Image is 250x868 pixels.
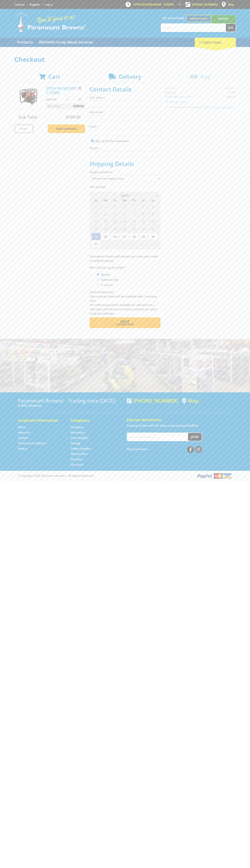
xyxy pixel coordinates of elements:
span: 10 [91,218,101,225]
span: 1 [139,203,148,210]
a: Go to the Wheelie Bins page [71,452,87,456]
span: Su [91,198,101,203]
button: Go [226,24,236,32]
h5: Join our Newsletter [127,417,232,422]
span: 5 [139,240,148,248]
a: Go to the BROWNS Scrap Metal Services page [36,38,96,47]
h3: Paramount Browns' - Trading since [DATE] [18,398,123,403]
span: 26 [110,233,120,240]
a: Go to the Privacy page [18,447,27,450]
span: 8 [139,210,148,218]
a: Gepps Cross [186,15,211,22]
span: $299.00 [73,103,84,109]
span: 28 [129,233,138,240]
a: Go to the Contact page [18,436,28,440]
button: Next Confirm order [90,317,160,328]
input: Please select who will pick up the order. [97,273,99,276]
a: Go to the Home page [18,425,26,429]
span: 21 [129,225,138,233]
span: 20 [120,225,129,233]
button: Join [188,433,202,441]
span: Set your store [161,15,186,21]
a: Go to the Terms and Conditions page [18,441,46,445]
span: 28 [101,203,110,210]
span: 30 [148,233,157,240]
a: View a map of Gepps Cross location [182,398,199,404]
em: Photo ID Required. Non-preorder items will be available after 5 working days Pre-order items will... [90,290,157,315]
em: Paramount Browns will contact you when your order is ready for pickup [90,255,158,262]
a: Keep Shopping [48,124,85,133]
span: 4 [101,210,110,218]
a: Go to the Steel Supplies page [71,436,88,440]
span: 27 [120,233,129,240]
a: Go to the Timber Supplies page [71,447,91,450]
span: Fr [139,198,148,203]
span: 16 [148,218,157,225]
img: Paramount Browns' [14,13,86,32]
span: 27 [91,203,101,210]
a: Print [14,124,33,133]
span: 25 [101,233,110,240]
span: 9 [148,210,157,218]
span: 5 [110,210,120,218]
span: 11 [101,218,110,225]
a: Mount [PERSON_NAME] [211,15,236,29]
span: (1 item) [210,40,221,44]
span: Tu [110,198,120,203]
label: Last name [90,110,160,114]
label: Email [90,124,160,129]
span: 7 [129,210,138,218]
span: 23 [148,225,157,233]
input: Search [161,24,226,32]
span: 4 [129,240,138,248]
span: Th [129,198,138,203]
span: $299.00 [66,114,81,120]
label: First name [90,95,160,100]
span: 3 [120,240,129,248]
span: 17 [91,225,101,233]
a: Go to the Hardware page [71,425,83,429]
a: Log in [45,3,53,6]
input: Your email address [127,433,188,441]
span: 2 [148,203,157,210]
div: Stay Connected [127,445,202,453]
span: 19 [110,225,120,233]
span: 14 [129,218,138,225]
span: [DATE] [121,194,129,197]
img: PayPal, Mastercard, Visa accepted [197,473,232,479]
a: PETROL VOLUME PUMP - 3" (75MM) [46,86,78,94]
span: 2 [110,240,120,248]
h5: Corporate Information [18,418,63,423]
img: PETROL VOLUME PUMP - 3" (75MM) [18,86,39,107]
a: Go to the Storage page [71,441,80,445]
a: Go to the Contact page [14,3,25,6]
span: 29 [110,203,120,210]
input: Please select who will pick up the order. [97,278,99,281]
span: We [120,198,129,203]
p: Keep up to date with the latest news and special offers. [127,423,232,428]
span: Cart [48,73,60,80]
p: [STREET_ADDRESS] [18,403,123,408]
span: 30 [120,203,129,210]
a: Go to the Skip Bins page [71,457,82,461]
select: Please select a shipping method. [90,175,160,182]
label: Pick Up Date [90,185,160,189]
input: Please select who will pick up the order. [97,284,99,286]
a: Go to the Gift Cards page [71,463,83,467]
span: 31 [129,203,138,210]
span: 6 [120,210,129,218]
a: Go to the About Us page [18,431,30,434]
a: Remove from cart [79,86,81,90]
span: 31 [91,240,101,248]
span: Sub Total [19,114,37,120]
label: Who will pick up the order? [90,265,160,270]
span: Next [120,319,129,324]
span: 29 [139,233,148,240]
div: ® Copyright 2025 Paramount Browns'. All Rights Reserved. [14,473,236,479]
label: Someone Else [100,277,120,283]
label: Sign up for the newsletter [95,139,129,143]
input: Please enter your first name. [90,101,160,107]
input: Please enter your telephone number. [90,151,160,158]
a: Go to the registration page [30,3,40,6]
span: 1 [101,240,110,248]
